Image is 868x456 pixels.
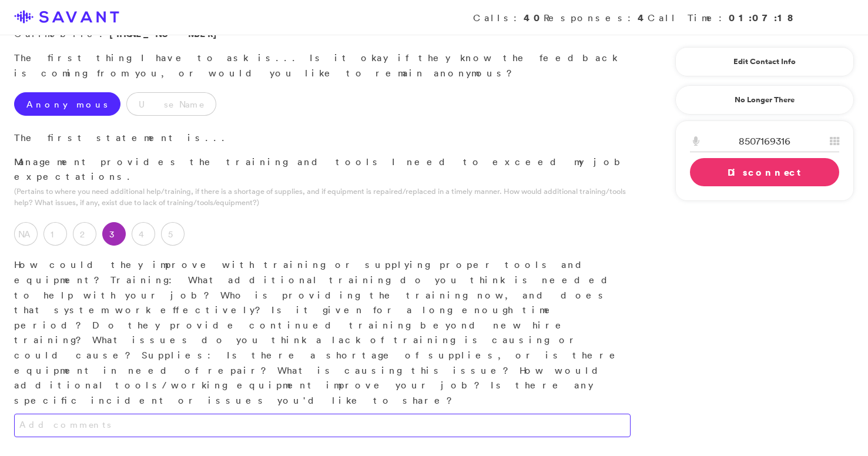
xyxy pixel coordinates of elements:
label: Use Name [126,92,216,116]
p: Management provides the training and tools I need to exceed my job expectations. [14,155,631,185]
label: 3 [102,222,126,246]
label: 4 [132,222,155,246]
p: The first statement is... [14,130,631,146]
strong: 01:07:18 [729,11,795,24]
p: (Pertains to where you need additional help/training, if there is a shortage of supplies, and if ... [14,186,631,208]
a: Disconnect [690,158,839,186]
strong: 4 [638,11,648,24]
p: The first thing I have to ask is... Is it okay if they know the feedback is coming from you, or w... [14,51,631,81]
label: 1 [43,222,67,246]
strong: 40 [524,11,544,24]
label: 5 [161,222,185,246]
label: Anonymous [14,92,120,116]
a: No Longer There [675,85,854,115]
a: Edit Contact Info [690,52,839,71]
label: NA [14,222,38,246]
label: 2 [73,222,96,246]
p: How could they improve with training or supplying proper tools and equipment? Training: What addi... [14,257,631,408]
